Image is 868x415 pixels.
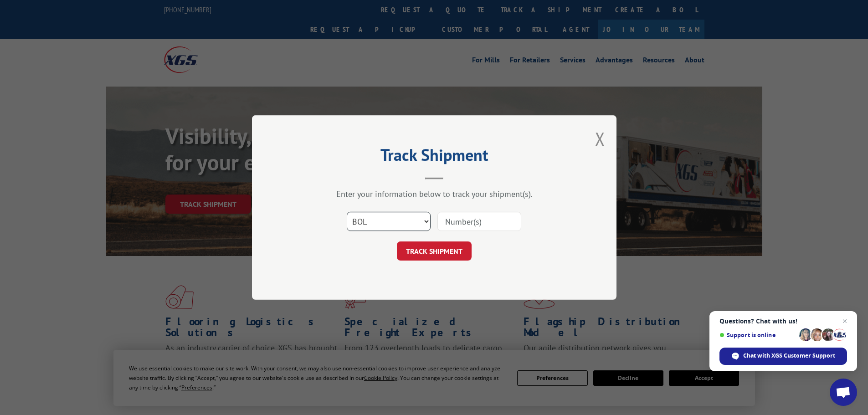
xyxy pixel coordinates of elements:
[595,127,605,151] button: Close modal
[719,318,847,325] span: Questions? Chat with us!
[839,316,850,327] span: Close chat
[830,379,857,406] div: Open chat
[719,332,796,338] span: Support is online
[298,149,571,166] h2: Track Shipment
[298,189,571,199] div: Enter your information below to track your shipment(s).
[437,212,521,231] input: Number(s)
[743,352,835,360] span: Chat with XGS Customer Support
[719,348,847,365] div: Chat with XGS Customer Support
[397,241,472,261] button: TRACK SHIPMENT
